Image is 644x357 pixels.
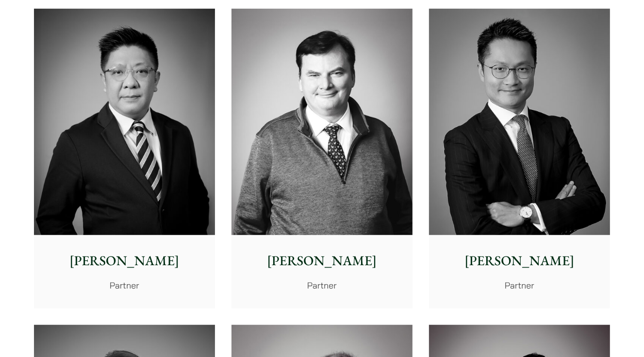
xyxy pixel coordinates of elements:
a: [PERSON_NAME] Partner [429,9,610,309]
p: [PERSON_NAME] [42,251,207,271]
p: Partner [437,279,602,292]
a: [PERSON_NAME] Partner [34,9,215,309]
p: [PERSON_NAME] [239,251,405,271]
a: [PERSON_NAME] Partner [231,9,413,309]
p: Partner [239,279,405,292]
p: Partner [42,279,207,292]
p: [PERSON_NAME] [437,251,602,271]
